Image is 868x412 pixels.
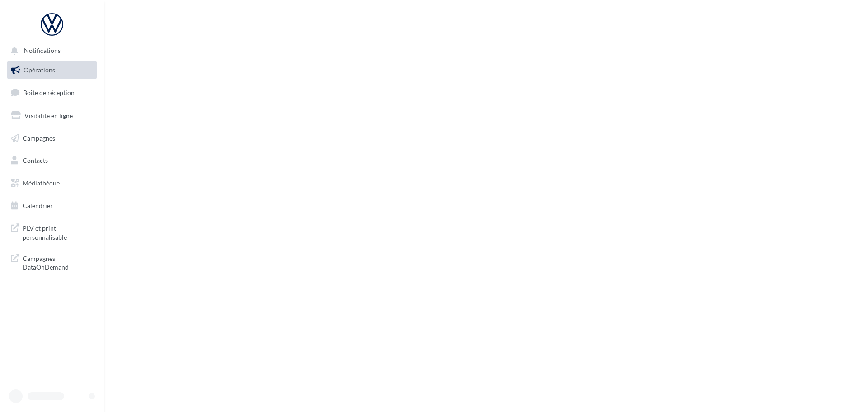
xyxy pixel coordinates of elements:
a: Contacts [5,151,99,170]
a: Boîte de réception [5,83,99,102]
span: Visibilité en ligne [24,112,73,119]
span: Opérations [24,66,55,74]
span: PLV et print personnalisable [23,222,93,242]
a: Visibilité en ligne [5,106,99,125]
a: Médiathèque [5,174,99,193]
span: Notifications [24,47,61,55]
span: Campagnes [23,134,55,142]
a: Opérations [5,61,99,80]
a: Campagnes [5,129,99,148]
span: Boîte de réception [23,89,75,96]
a: Calendrier [5,196,99,215]
span: Médiathèque [23,179,60,187]
a: Campagnes DataOnDemand [5,249,99,275]
span: Calendrier [23,202,53,209]
span: Contacts [23,156,48,164]
a: PLV et print personnalisable [5,218,99,245]
span: Campagnes DataOnDemand [23,252,93,272]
